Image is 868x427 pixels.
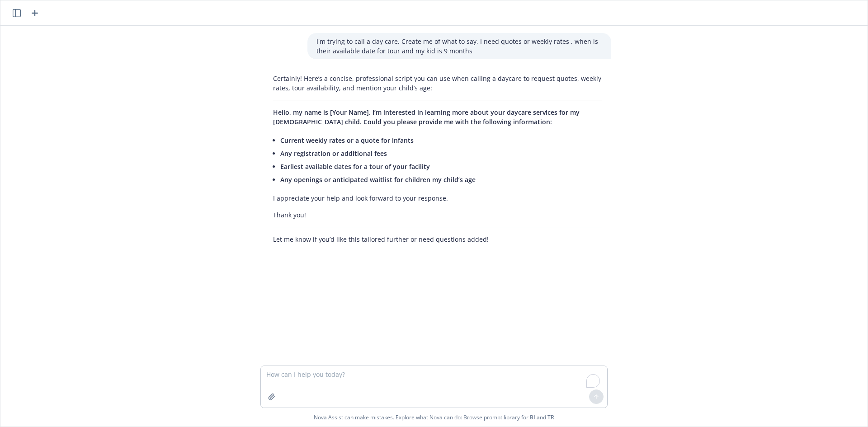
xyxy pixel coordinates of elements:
span: Earliest available dates for a tour of your facility [280,162,430,171]
span: Any registration or additional fees [280,149,387,158]
span: Current weekly rates or a quote for infants [280,136,414,145]
p: Thank you! [273,210,602,220]
span: Hello, my name is [Your Name]. I’m interested in learning more about your daycare services for my... [273,108,580,126]
p: I appreciate your help and look forward to your response. [273,193,602,203]
textarea: To enrich screen reader interactions, please activate Accessibility in Grammarly extension settings [261,366,607,408]
p: I'm trying to call a day care. Create me of what to say, I need quotes or weekly rates , when is ... [316,37,602,56]
a: BI [530,413,535,421]
span: Nova Assist can make mistakes. Explore what Nova can do: Browse prompt library for and [314,408,554,427]
a: TR [547,413,554,421]
p: Let me know if you’d like this tailored further or need questions added! [273,235,602,244]
span: Any openings or anticipated waitlist for children my child’s age [280,175,476,184]
p: Certainly! Here’s a concise, professional script you can use when calling a daycare to request qu... [273,74,602,93]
